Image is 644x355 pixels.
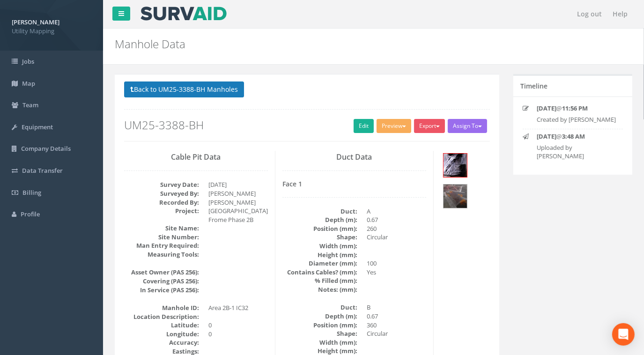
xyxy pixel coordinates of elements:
[282,251,357,259] dt: Height (mm):
[282,285,357,294] dt: Notes: (mm):
[367,224,426,233] dd: 260
[124,233,199,242] dt: Site Number:
[124,81,244,97] button: Back to UM25-3388-BH Manholes
[444,154,467,177] img: ad1a57d6-8ad9-cb00-238f-f199811ec053_7802f9c1-c71b-6c06-aca7-542c5d48d233_thumb.jpg
[537,115,618,124] p: Created by [PERSON_NAME]
[562,104,588,112] strong: 11:56 PM
[124,277,199,286] dt: Covering (PAS 256):
[124,338,199,347] dt: Accuracy:
[367,233,426,242] dd: Circular
[124,330,199,339] dt: Longitude:
[367,215,426,224] dd: 0.67
[22,57,34,66] span: Jobs
[115,38,544,50] h2: Manhole Data
[367,303,426,312] dd: B
[354,119,374,133] a: Edit
[124,198,199,207] dt: Recorded By:
[282,312,357,321] dt: Depth (m):
[414,119,445,133] button: Export
[208,198,268,207] dd: [PERSON_NAME]
[377,119,411,133] button: Preview
[124,303,199,312] dt: Manhole ID:
[21,210,40,218] span: Profile
[282,329,357,338] dt: Shape:
[367,259,426,268] dd: 100
[208,180,268,189] dd: [DATE]
[22,188,41,197] span: Billing
[12,27,91,36] span: Utility Mapping
[208,330,268,339] dd: 0
[282,153,426,162] h3: Duct Data
[282,259,357,268] dt: Diameter (mm):
[124,286,199,295] dt: In Service (PAS 256):
[537,104,618,113] p: @
[282,338,357,347] dt: Width (mm):
[612,323,635,346] div: Open Intercom Messenger
[367,321,426,330] dd: 360
[124,224,199,233] dt: Site Name:
[562,132,585,141] strong: 3:48 AM
[444,185,467,208] img: ad1a57d6-8ad9-cb00-238f-f199811ec053_4ce2b81d-b6fc-c1d3-2351-106ca8c17da8_thumb.jpg
[22,123,53,131] span: Equipment
[367,207,426,216] dd: A
[124,180,199,189] dt: Survey Date:
[282,268,357,277] dt: Contains Cables? (mm):
[282,233,357,242] dt: Shape:
[22,166,63,175] span: Data Transfer
[124,119,490,131] h2: UM25-3388-BH
[208,207,268,224] dd: [GEOGRAPHIC_DATA] Frome Phase 2B
[12,18,59,26] strong: [PERSON_NAME]
[282,180,426,187] h4: Face 1
[367,268,426,277] dd: Yes
[537,104,556,112] strong: [DATE]
[448,119,487,133] button: Assign To
[282,207,357,216] dt: Duct:
[124,321,199,330] dt: Latitude:
[208,321,268,330] dd: 0
[367,312,426,321] dd: 0.67
[282,242,357,251] dt: Width (mm):
[520,82,548,89] h5: Timeline
[537,143,618,161] p: Uploaded by [PERSON_NAME]
[124,189,199,198] dt: Surveyed By:
[282,303,357,312] dt: Duct:
[208,303,268,312] dd: Area 2B-1 IC32
[124,312,199,321] dt: Location Description:
[124,268,199,277] dt: Asset Owner (PAS 256):
[282,321,357,330] dt: Position (mm):
[282,224,357,233] dt: Position (mm):
[124,241,199,250] dt: Man Entry Required:
[12,15,91,35] a: [PERSON_NAME] Utility Mapping
[537,132,618,141] p: @
[367,329,426,338] dd: Circular
[22,79,35,88] span: Map
[124,207,199,215] dt: Project:
[208,189,268,198] dd: [PERSON_NAME]
[22,101,38,109] span: Team
[537,132,556,141] strong: [DATE]
[124,153,268,162] h3: Cable Pit Data
[282,215,357,224] dt: Depth (m):
[124,250,199,259] dt: Measuring Tools:
[282,276,357,285] dt: % Filled (mm):
[21,144,71,153] span: Company Details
